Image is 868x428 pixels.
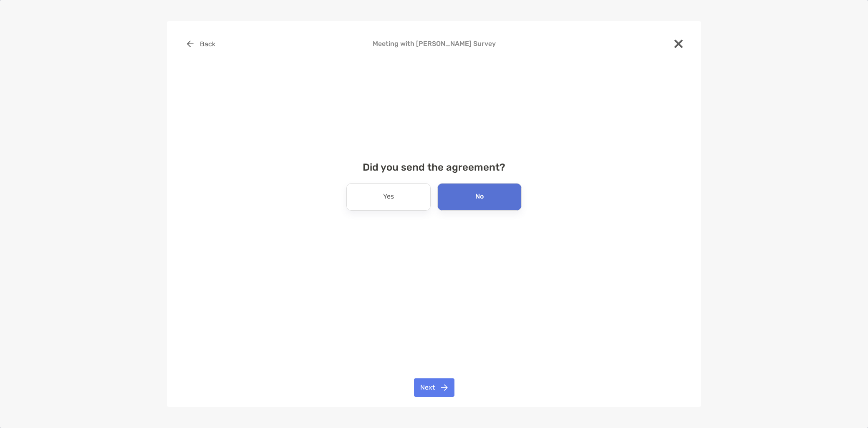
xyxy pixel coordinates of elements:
button: Next [414,378,454,397]
img: button icon [441,384,448,391]
p: No [475,190,484,204]
h4: Meeting with [PERSON_NAME] Survey [180,40,688,48]
h4: Did you send the agreement? [180,161,688,173]
p: Yes [383,190,394,204]
img: close modal [674,40,683,48]
button: Back [180,35,222,53]
img: button icon [187,40,194,47]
